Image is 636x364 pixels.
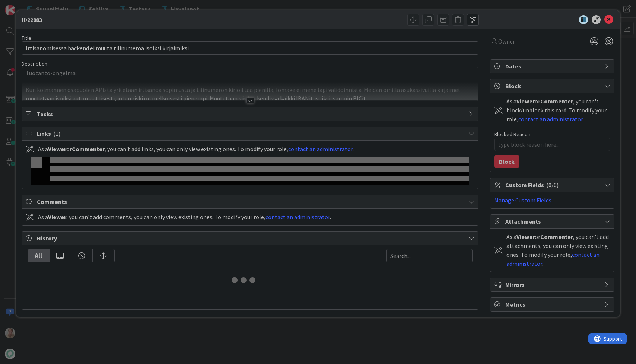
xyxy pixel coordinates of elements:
[505,62,601,71] span: Dates
[505,82,601,90] span: Block
[48,145,66,153] b: Viewer
[22,35,31,41] label: Title
[505,280,601,289] span: Mirrors
[53,130,60,137] span: ( 1 )
[26,69,475,77] p: Tuotanto-ongelma:
[494,197,551,204] a: Manage Custom Fields
[22,15,42,24] span: ID
[37,109,465,118] span: Tasks
[265,213,330,221] a: contact an administrator
[516,98,535,105] b: Viewer
[28,249,50,262] div: All
[518,115,583,123] a: contact an administrator
[506,97,610,124] div: As a or , you can't block/unblock this card. To modify your role, .
[498,37,515,46] span: Owner
[16,1,34,10] span: Support
[37,197,465,206] span: Comments
[22,41,479,55] input: type card name here...
[37,234,465,243] span: History
[546,181,559,189] span: ( 0/0 )
[540,233,573,240] b: Commenter
[37,129,465,138] span: Links
[38,213,331,221] div: As a , you can't add comments, you can only view existing ones. To modify your role, .
[27,16,42,23] b: 22883
[505,217,601,226] span: Attachments
[516,233,535,240] b: Viewer
[22,60,47,67] span: Description
[72,145,105,153] b: Commenter
[494,131,530,138] label: Blocked Reason
[386,249,473,262] input: Search...
[506,232,610,268] div: As a or , you can't add attachments, you can only view existing ones. To modify your role, .
[48,213,66,221] b: Viewer
[505,181,601,189] span: Custom Fields
[288,145,353,153] a: contact an administrator
[38,144,354,153] div: As a or , you can't add links, you can only view existing ones. To modify your role, .
[494,155,519,168] button: Block
[505,300,601,309] span: Metrics
[540,98,573,105] b: Commenter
